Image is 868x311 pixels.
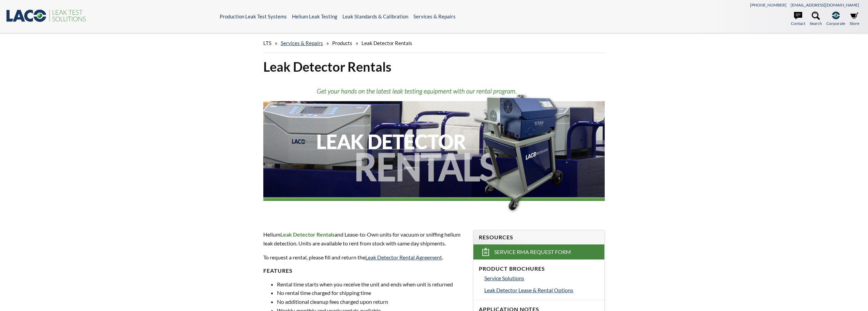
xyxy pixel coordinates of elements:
span: Products [332,40,352,46]
p: To request a rental, please fill and return the . [263,253,465,262]
span: Service Solutions [484,275,524,281]
a: Leak Detector Rental Agreement [365,254,442,260]
li: No rental time charged for shipping time [277,288,465,297]
span: Leak Detector Lease & Rental Options [484,287,573,293]
a: Leak Standards & Calibration [342,13,408,19]
a: Leak Detector Lease & Rental Options [484,286,599,295]
span: LTS [263,40,271,46]
a: Helium Leak Testing [292,13,337,19]
a: Production Leak Test Systems [220,13,287,19]
a: Service RMA Request Form [473,244,604,259]
p: Helium and Lease-to-Own units for vacuum or sniffing helium leak detection. Units are available t... [263,230,465,248]
img: Leak Detector Rentals header [263,81,605,217]
strong: Leak Detector Rentals [280,231,335,238]
span: Corporate [826,20,845,27]
li: No additional cleanup fees charged upon return [277,297,465,306]
a: [PHONE_NUMBER] [750,2,786,8]
h1: Leak Detector Rentals [263,58,605,75]
a: Search [810,12,822,27]
strong: Features [263,267,293,274]
h4: Resources [479,234,599,241]
a: Store [850,12,859,27]
span: Leak Detector Rentals [362,40,412,46]
div: » » » [263,33,605,53]
a: Contact [791,12,805,27]
span: Service RMA Request Form [494,249,571,256]
a: Service Solutions [484,274,599,283]
li: Rental time starts when you receive the unit and ends when unit is returned [277,280,465,289]
h4: Product Brochures [479,265,599,272]
a: [EMAIL_ADDRESS][DOMAIN_NAME] [791,2,859,8]
a: Services & Repairs [413,13,456,19]
a: Services & Repairs [281,40,323,46]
